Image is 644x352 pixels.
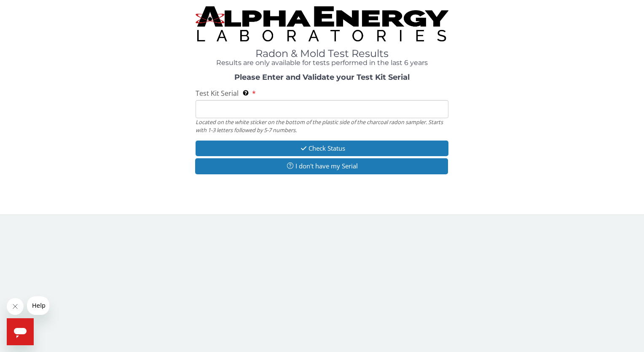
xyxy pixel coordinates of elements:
strong: Please Enter and Validate your Test Kit Serial [234,73,410,82]
iframe: Button to launch messaging window [7,318,34,345]
iframe: Message from company [27,296,49,315]
h1: Radon & Mold Test Results [196,48,448,59]
h4: Results are only available for tests performed in the last 6 years [196,59,448,67]
button: I don't have my Serial [195,158,448,174]
iframe: Close message [7,298,24,315]
span: Test Kit Serial [196,89,239,98]
button: Check Status [196,141,448,156]
img: TightCrop.jpg [196,6,448,41]
div: Located on the white sticker on the bottom of the plastic side of the charcoal radon sampler. Sta... [196,118,448,134]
